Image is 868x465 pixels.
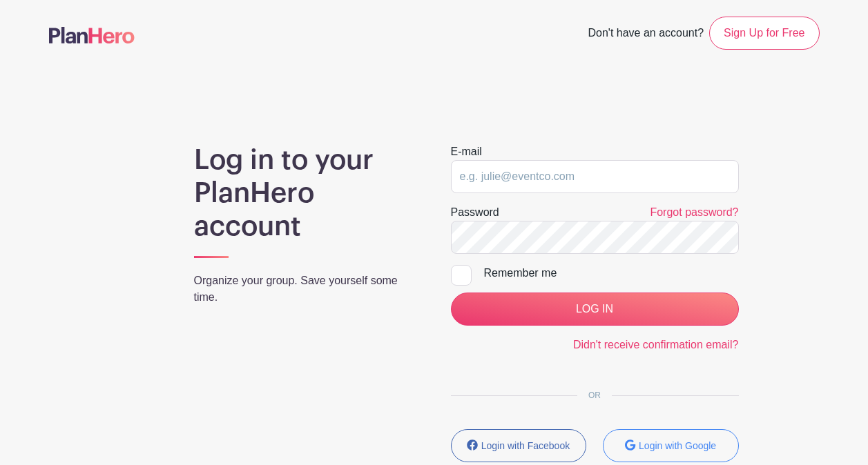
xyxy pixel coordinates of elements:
[573,339,739,350] a: Didn't receive confirmation email?
[709,17,819,50] a: Sign Up for Free
[650,206,738,218] a: Forgot password?
[451,160,739,193] input: e.g. julie@eventco.com
[603,429,739,462] button: Login with Google
[451,204,499,221] label: Password
[577,390,612,400] span: OR
[588,19,704,50] span: Don't have an account?
[194,144,418,243] h1: Log in to your PlanHero account
[194,273,418,306] p: Organize your group. Save yourself some time.
[484,265,739,281] div: Remember me
[639,440,716,451] small: Login with Google
[49,27,135,43] img: logo-507f7623f17ff9eddc593b1ce0a138ce2505c220e1c5a4e2b4648c50719b7d32.svg
[451,293,739,326] input: LOG IN
[481,440,570,451] small: Login with Facebook
[451,429,587,462] button: Login with Facebook
[451,144,482,160] label: E-mail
